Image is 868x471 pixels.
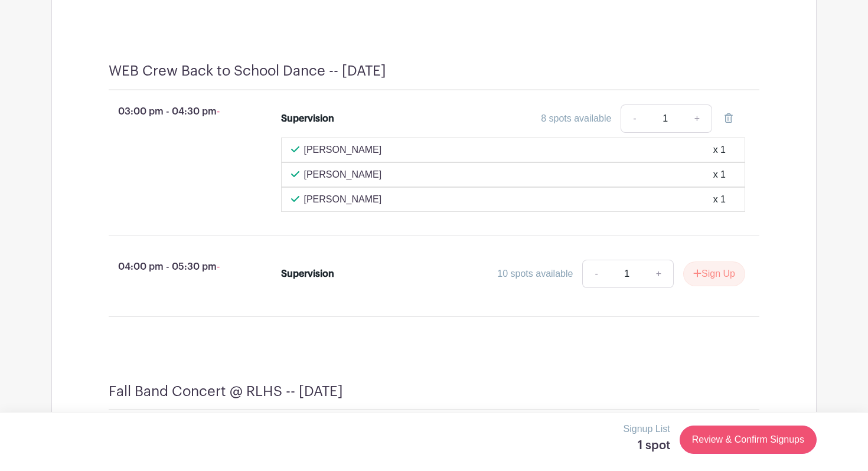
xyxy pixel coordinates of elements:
[683,104,712,133] a: +
[90,255,262,279] p: 04:00 pm - 05:30 pm
[541,112,611,126] div: 8 spots available
[713,192,726,207] div: x 1
[217,106,220,116] span: -
[683,261,745,286] button: Sign Up
[281,267,334,281] div: Supervision
[621,104,648,133] a: -
[680,426,817,454] a: Review & Confirm Signups
[497,267,573,281] div: 10 spots available
[624,439,670,453] h5: 1 spot
[304,168,382,182] p: [PERSON_NAME]
[217,261,220,272] span: -
[644,260,674,288] a: +
[582,260,609,288] a: -
[90,100,262,123] p: 03:00 pm - 04:30 pm
[713,168,726,182] div: x 1
[109,63,386,80] h4: WEB Crew Back to School Dance -- [DATE]
[624,422,670,436] p: Signup List
[713,143,726,157] div: x 1
[304,143,382,157] p: [PERSON_NAME]
[281,112,334,126] div: Supervision
[109,383,343,400] h4: Fall Band Concert @ RLHS -- [DATE]
[304,192,382,207] p: [PERSON_NAME]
